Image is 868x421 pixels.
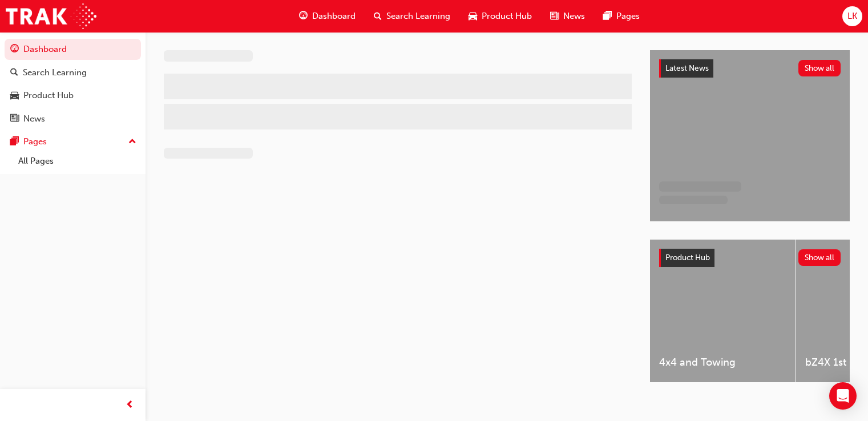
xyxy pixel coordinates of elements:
div: Pages [23,135,47,148]
a: guage-iconDashboard [290,5,365,28]
span: guage-icon [299,9,308,23]
a: search-iconSearch Learning [365,5,459,28]
div: Open Intercom Messenger [829,382,857,410]
a: Search Learning [5,62,141,83]
a: Latest NewsShow all [659,59,841,78]
span: search-icon [374,9,382,23]
button: LK [842,6,862,26]
a: News [5,108,141,129]
span: News [563,10,585,23]
span: 4x4 and Towing [659,356,786,369]
span: search-icon [10,68,18,78]
span: pages-icon [603,9,612,23]
a: car-iconProduct Hub [459,5,541,28]
span: Pages [616,10,640,23]
span: Product Hub [665,253,710,262]
div: Product Hub [23,89,74,102]
button: Show all [798,60,841,76]
span: Product Hub [482,10,532,23]
div: Search Learning [23,66,87,79]
a: Product HubShow all [659,249,841,267]
span: Search Learning [386,10,450,23]
span: news-icon [550,9,559,23]
button: DashboardSearch LearningProduct HubNews [5,37,141,131]
a: Dashboard [5,39,141,60]
span: LK [847,10,857,23]
button: Pages [5,131,141,152]
div: News [23,112,45,126]
a: All Pages [14,152,141,170]
span: prev-icon [126,398,134,412]
a: Product Hub [5,85,141,106]
a: news-iconNews [541,5,594,28]
span: up-icon [128,135,136,149]
span: pages-icon [10,137,19,147]
span: guage-icon [10,44,19,55]
span: news-icon [10,114,19,124]
span: Dashboard [312,10,356,23]
span: car-icon [10,91,19,101]
img: Trak [6,3,96,29]
a: pages-iconPages [594,5,649,28]
button: Show all [798,249,841,266]
a: 4x4 and Towing [650,240,796,382]
span: car-icon [469,9,477,23]
span: Latest News [665,63,709,73]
